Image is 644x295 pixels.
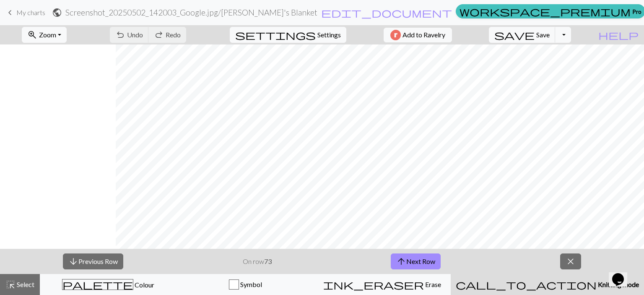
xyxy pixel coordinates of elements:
h2: Screenshot_20250502_142003_Google.jpg / [PERSON_NAME]'s Blanket [65,8,317,17]
span: public [52,7,62,18]
button: Colour [40,274,177,295]
button: Save [489,27,556,43]
strong: 73 [264,257,272,265]
span: Colour [133,281,154,289]
span: save [494,29,535,41]
span: help [598,29,639,41]
span: call_to_action [456,279,597,290]
button: Zoom [22,27,67,43]
span: Zoom [39,31,56,39]
span: keyboard_arrow_left [5,7,15,18]
span: My charts [16,8,45,16]
button: Add to Ravelry [384,28,452,42]
span: Select [16,280,34,288]
span: arrow_downward [68,256,78,267]
img: Ravelry [390,30,401,40]
span: ink_eraser [323,279,424,290]
span: palette [62,279,133,290]
span: Add to Ravelry [402,30,445,40]
button: Previous Row [63,253,123,269]
button: Next Row [391,253,441,269]
span: zoom_in [27,29,37,41]
p: On row [243,256,272,266]
i: Settings [235,30,316,40]
span: Settings [317,30,341,40]
span: arrow_upward [396,256,406,267]
span: Symbol [239,280,262,288]
iframe: chat widget [609,261,636,287]
a: My charts [5,5,45,20]
button: Symbol [177,274,314,295]
button: SettingsSettings [230,27,346,43]
span: settings [235,29,316,41]
span: Save [536,31,550,39]
span: Erase [424,280,441,288]
button: Erase [314,274,451,295]
span: edit_document [321,7,452,18]
span: close [566,256,576,267]
button: Knitting mode [451,274,644,295]
span: workspace_premium [460,5,631,17]
span: Knitting mode [597,280,639,288]
span: highlight_alt [5,279,16,290]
